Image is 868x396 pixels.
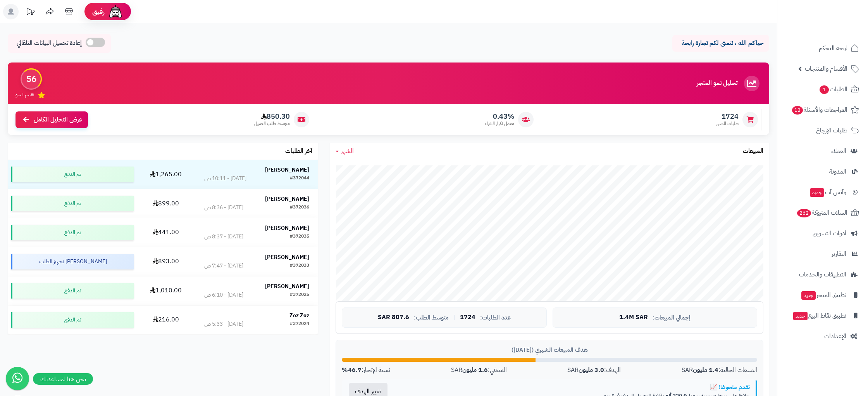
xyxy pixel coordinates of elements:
[204,291,243,299] div: [DATE] - 6:10 ص
[782,245,863,263] a: التقارير
[460,314,475,321] span: 1724
[782,183,863,201] a: وآتس آبجديد
[204,204,243,212] div: [DATE] - 8:36 ص
[137,160,196,189] td: 1,265.00
[567,366,621,375] div: الهدف: SAR
[265,224,309,232] strong: [PERSON_NAME]
[137,306,196,334] td: 216.00
[204,320,243,328] div: [DATE] - 5:33 ص
[819,84,847,95] span: الطلبات
[290,320,309,328] div: #372024
[290,291,309,299] div: #372025
[693,365,718,375] strong: 1.4 مليون
[782,121,863,140] a: طلبات الإرجاع
[290,204,309,212] div: #372036
[792,106,803,115] span: 12
[782,306,863,325] a: تطبيق نقاط البيعجديد
[137,189,196,218] td: 899.00
[204,233,243,241] div: [DATE] - 8:37 ص
[716,120,739,127] span: طلبات الشهر
[21,4,40,21] a: تحديثات المنصة
[342,346,757,354] div: هدف المبيعات الشهري ([DATE])
[265,282,309,290] strong: [PERSON_NAME]
[17,39,82,48] span: إعادة تحميل البيانات التلقائي
[820,85,829,94] span: 1
[290,175,309,182] div: #372044
[797,209,811,217] span: 262
[137,218,196,247] td: 441.00
[805,63,847,74] span: الأقسام والمنتجات
[92,7,105,16] span: رفيق
[801,290,846,300] span: تطبيق المتجر
[619,314,648,321] span: 1.4M SAR
[799,269,846,280] span: التطبيقات والخدمات
[782,286,863,304] a: تطبيق المتجرجديد
[290,262,309,270] div: #372033
[793,312,808,320] span: جديد
[832,248,846,259] span: التقارير
[579,365,604,375] strong: 3.0 مليون
[11,225,134,240] div: تم الدفع
[716,112,739,121] span: 1724
[15,111,88,128] a: عرض التحليل الكامل
[254,112,290,121] span: 850.30
[285,148,312,155] h3: آخر الطلبات
[342,366,390,375] div: نسبة الإنجاز:
[265,195,309,203] strong: [PERSON_NAME]
[782,203,863,222] a: السلات المتروكة262
[137,276,196,305] td: 1,010.00
[810,188,824,197] span: جديد
[11,196,134,211] div: تم الدفع
[11,283,134,299] div: تم الدفع
[11,167,134,182] div: تم الدفع
[400,383,750,391] div: تقدم ملحوظ! 📈
[782,142,863,160] a: العملاء
[816,125,847,136] span: طلبات الإرجاع
[782,80,863,99] a: الطلبات1
[782,162,863,181] a: المدونة
[462,365,488,375] strong: 1.6 مليون
[485,112,514,121] span: 0.43%
[336,147,354,156] a: الشهر
[137,247,196,276] td: 893.00
[342,365,362,375] strong: 46.7%
[108,4,123,19] img: ai-face.png
[480,314,511,321] span: عدد الطلبات:
[782,327,863,346] a: الإعدادات
[796,207,847,218] span: السلات المتروكة
[782,39,863,57] a: لوحة التحكم
[341,146,354,156] span: الشهر
[791,104,847,115] span: المراجعات والأسئلة
[682,366,757,375] div: المبيعات الحالية: SAR
[801,291,816,300] span: جديد
[265,253,309,261] strong: [PERSON_NAME]
[11,312,134,328] div: تم الدفع
[792,310,846,321] span: تطبيق نقاط البيع
[831,146,846,156] span: العملاء
[813,228,846,239] span: أدوات التسويق
[485,120,514,127] span: معدل تكرار الشراء
[451,366,507,375] div: المتبقي: SAR
[815,22,861,38] img: logo-2.png
[824,331,846,342] span: الإعدادات
[809,187,846,198] span: وآتس آب
[819,43,847,54] span: لوحة التحكم
[290,233,309,241] div: #372035
[15,92,34,98] span: تقييم النمو
[782,224,863,243] a: أدوات التسويق
[34,115,82,124] span: عرض التحليل الكامل
[453,314,455,320] span: |
[289,311,309,320] strong: Zoz Zoz
[414,314,449,321] span: متوسط الطلب:
[782,101,863,119] a: المراجعات والأسئلة12
[697,80,737,87] h3: تحليل نمو المتجر
[254,120,290,127] span: متوسط طلب العميل
[653,314,691,321] span: إجمالي المبيعات:
[829,166,846,177] span: المدونة
[265,166,309,174] strong: [PERSON_NAME]
[204,262,243,270] div: [DATE] - 7:47 ص
[11,254,134,269] div: [PERSON_NAME] تجهيز الطلب
[743,148,763,155] h3: المبيعات
[678,39,763,48] p: حياكم الله ، نتمنى لكم تجارة رابحة
[204,175,246,182] div: [DATE] - 10:11 ص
